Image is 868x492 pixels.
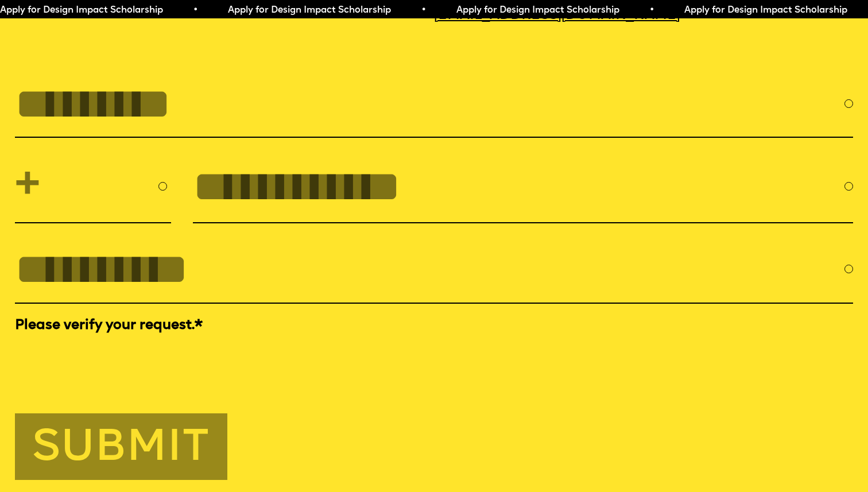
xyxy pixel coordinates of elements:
[193,6,198,15] span: •
[15,316,853,335] label: Please verify your request.
[649,6,654,15] span: •
[15,338,189,383] iframe: reCAPTCHA
[421,6,426,15] span: •
[15,413,227,479] button: Submit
